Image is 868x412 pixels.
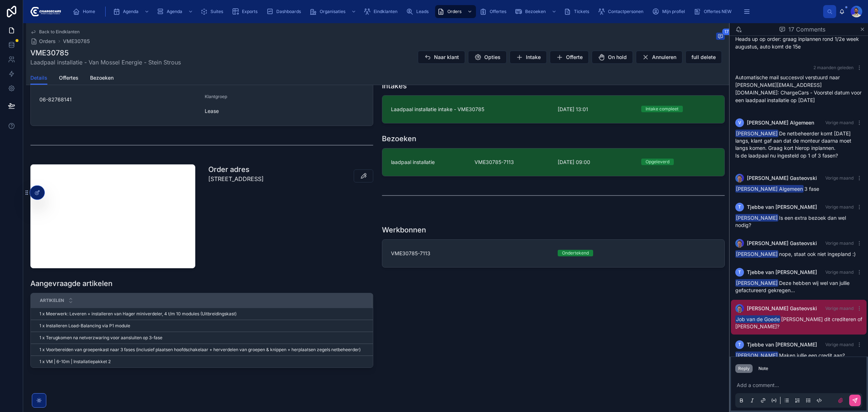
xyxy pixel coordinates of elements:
[154,5,197,18] a: Agenda
[30,58,181,67] span: Laadpaal installatie - Van Mossel Energie - Stein Strous
[825,204,854,210] span: Vorige maand
[382,240,724,267] a: VME30785-7113Ondertekend
[813,65,854,70] span: 2 maanden geleden
[90,71,114,86] a: Bezoeken
[747,305,817,312] span: [PERSON_NAME] Gasteovski
[738,269,741,275] span: T
[788,25,825,34] span: 17 Comments
[735,279,778,287] span: [PERSON_NAME]
[484,54,501,61] span: Opties
[747,240,817,247] span: [PERSON_NAME] Gasteovski
[685,51,722,64] button: full delete
[382,225,426,235] h1: Werkbonnen
[404,5,434,18] a: Leads
[747,341,817,348] span: Tjebbe van [PERSON_NAME]
[692,5,737,18] a: Offertes NEW
[361,5,403,18] a: Eindklanten
[418,51,465,64] button: Naar klant
[758,366,768,371] div: Note
[477,5,511,18] a: Offertes
[735,152,862,159] p: Is de laadpaal nu ingesteld op 1 of 3 fasen?
[747,269,817,276] span: Tjebbe van [PERSON_NAME]
[735,130,862,159] div: De netbeheerder komt [DATE] langs, klant gaf aan dat de monteur daarna moet langs komen. Graag ko...
[716,33,725,41] button: 17
[562,250,589,256] div: Ondertekend
[416,9,429,14] span: Leads
[608,9,643,14] span: Contactpersonen
[208,164,264,175] h1: Order adres
[29,6,61,17] img: App logo
[40,298,64,303] span: Artikelen
[735,364,753,373] button: Reply
[735,251,856,257] span: nope, staat ook niet ingepland :)
[490,9,506,14] span: Offertes
[30,29,80,35] a: Back to Eindklanten
[39,359,111,365] span: 1 x VM | 6-10m | Installatiepakket 2
[825,269,854,275] span: Vorige maand
[735,316,862,329] span: [PERSON_NAME] dit crediteren of [PERSON_NAME]?
[71,5,100,18] a: Home
[30,74,47,81] span: Details
[735,352,778,359] span: [PERSON_NAME]
[320,9,345,14] span: Organisaties
[264,5,306,18] a: Dashboards
[650,5,690,18] a: Mijn profiel
[39,311,237,317] span: 1 x Meerwerk: Leveren + installeren van Hager miniverdeler, 4 t/m 10 modules (Uitbreidingskast)
[242,9,258,14] span: Exports
[391,250,549,257] span: VME30785-7113
[574,9,589,14] span: Tickets
[738,342,741,348] span: T
[646,159,669,165] div: Opgeleverd
[738,204,741,210] span: T
[735,214,778,222] span: [PERSON_NAME]
[738,120,741,126] span: V
[210,9,223,14] span: Suites
[205,108,364,115] span: Lease
[391,106,549,113] span: Laadpaal installatie intake - VME30785
[636,51,682,64] button: Annuleren
[123,9,139,14] span: Agenda
[652,54,676,61] span: Annuleren
[30,278,112,289] h1: Aangevraagde artikelen
[208,175,264,183] p: [STREET_ADDRESS]
[735,130,778,137] span: [PERSON_NAME]
[735,35,862,50] p: Heads up op order: graag inplannen rond 1/2e week augustus, auto komt de 15e
[510,51,547,64] button: Intake
[704,9,732,14] span: Offertes NEW
[382,96,724,123] a: Laadpaal installatie intake - VME30785[DATE] 13:01Intake compleet
[307,5,360,18] a: Organisaties
[39,29,80,35] span: Back to Eindklanten
[526,54,541,61] span: Intake
[735,250,778,258] span: [PERSON_NAME]
[558,159,633,166] span: [DATE] 09:00
[735,280,850,293] span: Deze hebben wij wel van jullie gefactureerd gekregen...
[513,5,560,18] a: Bezoeken
[747,119,814,126] span: [PERSON_NAME] Algemeen
[825,342,854,347] span: Vorige maand
[468,51,507,64] button: Opties
[198,5,228,18] a: Suites
[30,38,56,45] a: Orders
[562,5,594,18] a: Tickets
[825,175,854,181] span: Vorige maand
[39,347,361,353] span: 1 x Voorbereiden van groepenkast naar 3 fases (inclusief plaatsen hoofdschakelaar + herverdelen v...
[735,186,819,192] span: 3 fase
[167,9,182,14] span: Agenda
[382,81,407,91] h1: Intakes
[566,54,583,61] span: Offerte
[825,120,854,125] span: Vorige maand
[39,323,130,329] span: 1 x Installeren Load-Balancing via P1 module
[825,306,854,311] span: Vorige maand
[63,38,90,45] a: VME30785
[111,5,153,18] a: Agenda
[475,159,549,166] span: VME30785-7113
[747,203,817,211] span: Tjebbe van [PERSON_NAME]
[83,9,95,14] span: Home
[30,48,181,58] h1: VME30785
[391,159,435,166] span: laadpaal installatie
[525,9,546,14] span: Bezoeken
[662,9,685,14] span: Mijn profiel
[735,73,862,104] p: Automatische mail succesvol verstuurd naar [PERSON_NAME][EMAIL_ADDRESS][DOMAIN_NAME]: ChargeCars ...
[550,51,589,64] button: Offerte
